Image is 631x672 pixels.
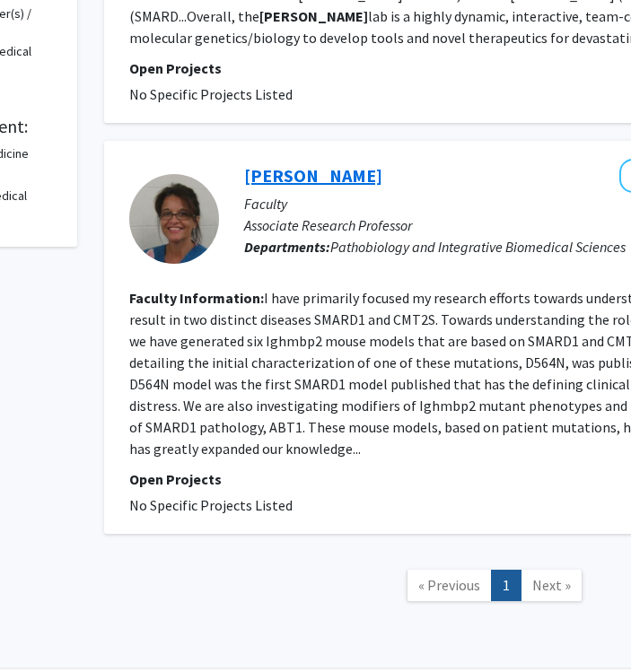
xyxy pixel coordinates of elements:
[129,496,293,514] span: No Specific Projects Listed
[330,238,626,256] span: Pathobiology and Integrative Biomedical Sciences
[13,591,76,659] iframe: Chat
[521,570,583,601] a: Next Page
[244,164,382,187] a: [PERSON_NAME]
[129,85,293,103] span: No Specific Projects Listed
[129,289,264,307] b: Faculty Information:
[244,238,330,256] b: Departments:
[259,7,368,25] b: [PERSON_NAME]
[418,576,480,594] span: « Previous
[491,570,521,601] a: 1
[407,570,492,601] a: Previous Page
[532,576,571,594] span: Next »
